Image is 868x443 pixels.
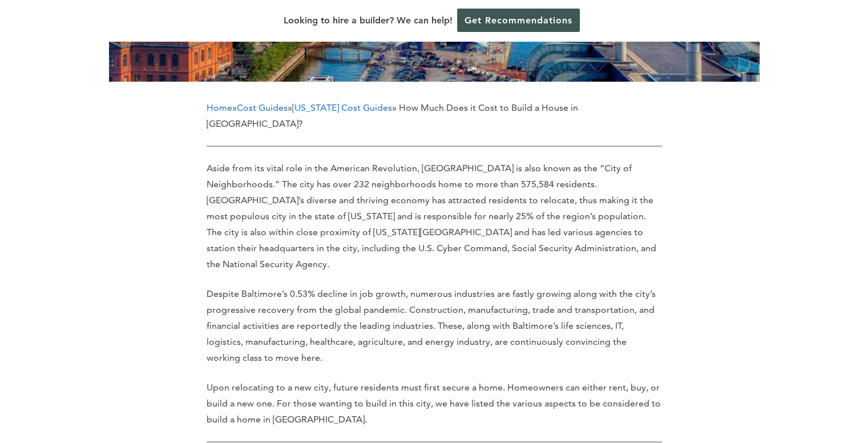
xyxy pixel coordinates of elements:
div: Domain Overview [43,67,102,75]
p: Aside from its vital role in the American Revolution, [GEOGRAPHIC_DATA] is also known as the “Cit... [207,160,662,272]
a: Home [207,102,232,113]
a: Get Recommendations [457,9,580,32]
div: Keywords by Traffic [126,67,192,75]
a: [US_STATE] Cost Guides [292,102,392,113]
a: Cost Guides [237,102,288,113]
img: tab_domain_overview_orange.svg [31,66,40,75]
img: logo_orange.svg [18,18,27,27]
img: website_grey.svg [18,30,27,39]
p: Upon relocating to a new city, future residents must first secure a home. Homeowners can either r... [207,380,662,428]
div: v 4.0.25 [32,18,56,27]
img: tab_keywords_by_traffic_grey.svg [114,66,123,75]
p: » » » How Much Does it Cost to Build a House in [GEOGRAPHIC_DATA]? [207,100,662,132]
p: Despite Baltimore’s 0.53% decline in job growth, numerous industries are fastly growing along wit... [207,286,662,366]
div: Domain: [DOMAIN_NAME] [30,30,126,39]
